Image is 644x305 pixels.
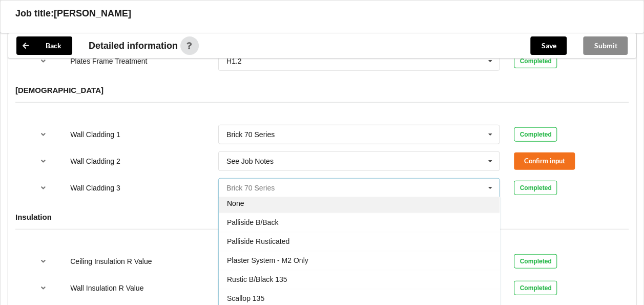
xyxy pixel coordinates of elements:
span: Palliside B/Back [227,218,278,226]
span: Detailed information [89,41,178,50]
div: Completed [514,181,557,195]
button: Back [16,36,72,55]
span: Palliside Rusticated [227,237,289,245]
h4: [DEMOGRAPHIC_DATA] [15,85,629,95]
button: reference-toggle [33,52,53,70]
button: Save [530,36,567,55]
button: reference-toggle [33,179,53,197]
label: Wall Cladding 1 [70,130,120,139]
h3: [PERSON_NAME] [54,8,131,20]
label: Wall Cladding 2 [70,157,120,165]
h4: Insulation [15,212,629,222]
div: Completed [514,281,557,295]
div: H1.2 [226,58,242,65]
button: Confirm input [514,153,575,169]
div: Completed [514,254,557,269]
h3: Job title: [15,8,54,20]
div: Brick 70 Series [226,131,275,138]
label: Wall Cladding 3 [70,184,120,192]
button: reference-toggle [33,125,53,144]
div: Completed [514,54,557,68]
label: Ceiling Insulation R Value [70,257,152,265]
label: Plates Frame Treatment [70,57,147,65]
div: Completed [514,127,557,142]
span: Plaster System - M2 Only [227,256,308,264]
button: reference-toggle [33,279,53,297]
span: None [227,199,244,207]
button: reference-toggle [33,252,53,271]
button: reference-toggle [33,152,53,170]
div: See Job Notes [226,158,274,165]
label: Wall Insulation R Value [70,284,143,292]
span: Scallop 135 [227,294,264,302]
span: Rustic B/Black 135 [227,275,287,283]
